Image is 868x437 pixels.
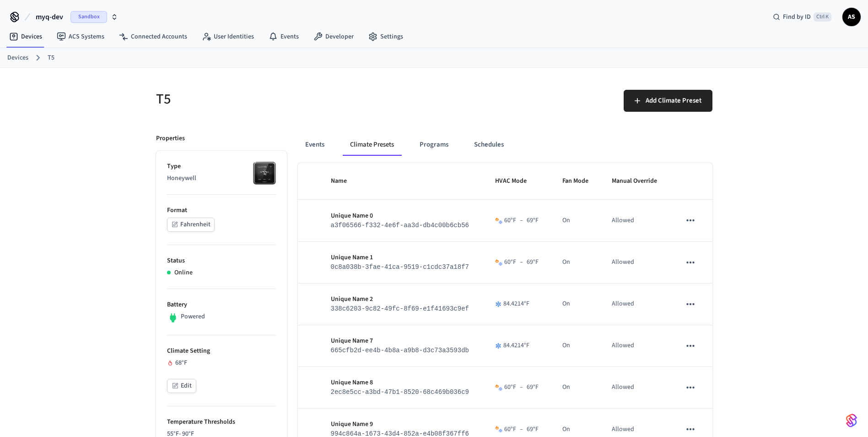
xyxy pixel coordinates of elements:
[842,8,861,26] button: AS
[551,367,601,409] td: On
[412,134,456,156] button: Programs
[783,12,811,22] span: Find by ID
[814,12,831,22] span: Ctrl K
[551,325,601,367] td: On
[520,216,523,225] span: –
[112,28,194,45] a: Connected Accounts
[504,257,539,267] div: 60 °F 69 °F
[174,268,193,278] p: Online
[156,134,185,143] p: Properties
[520,257,523,267] span: –
[7,53,28,63] a: Devices
[601,242,670,284] td: Allowed
[551,200,601,241] td: On
[306,28,361,45] a: Developer
[331,420,474,429] p: Unique Name 9
[2,28,49,45] a: Devices
[467,134,511,156] button: Schedules
[495,384,502,391] img: Heat Cool
[331,305,469,312] code: 338c6203-9c82-49fc-8f69-e1f41693c9ef
[167,379,196,393] button: Edit
[766,9,839,25] div: Find by IDCtrl K
[495,259,502,266] img: Heat Cool
[846,413,857,428] img: SeamLogoGradient.69752ec5.svg
[551,163,601,200] th: Fan Mode
[331,295,474,304] p: Unique Name 2
[601,200,670,241] td: Allowed
[495,341,540,350] div: 84.4214 °F
[343,134,401,156] button: Climate Presets
[646,95,701,107] span: Add Climate Preset
[320,163,485,200] th: Name
[361,28,410,45] a: Settings
[331,378,474,388] p: Unique Name 8
[167,218,215,232] button: Fahrenheit
[601,163,670,200] th: Manual Override
[331,263,469,271] code: 0c8a038b-3fae-41ca-9519-c1cdc37a18f7
[624,90,712,112] button: Add Climate Preset
[298,134,332,156] button: Events
[181,312,205,322] p: Powered
[331,253,474,262] p: Unique Name 1
[601,284,670,325] td: Allowed
[843,9,860,25] span: AS
[551,284,601,325] td: On
[156,90,429,109] h5: T5
[504,216,539,225] div: 60 °F 69 °F
[167,300,276,310] p: Battery
[36,11,63,22] span: myq-dev
[194,28,261,45] a: User Identities
[520,425,523,434] span: –
[167,417,276,427] p: Temperature Thresholds
[495,426,502,433] img: Heat Cool
[48,53,54,63] a: T5
[331,211,474,221] p: Unique Name 0
[504,425,539,434] div: 60 °F 69 °F
[331,336,474,346] p: Unique Name 7
[70,11,107,23] span: Sandbox
[167,346,276,356] p: Climate Setting
[601,367,670,409] td: Allowed
[253,162,276,185] img: honeywell_t5t6
[331,388,469,396] code: 2ec8e5cc-a3bd-47b1-8520-68c469b036c9
[601,325,670,367] td: Allowed
[495,217,502,224] img: Heat Cool
[331,347,469,354] code: 665cfb2d-ee4b-4b8a-a9b8-d3c73a3593db
[551,242,601,284] td: On
[167,162,276,171] p: Type
[520,382,523,392] span: –
[331,222,469,229] code: a3f06566-f332-4e6f-aa3d-db4c00b6cb56
[261,28,306,45] a: Events
[167,174,276,183] p: Honeywell
[167,256,276,266] p: Status
[167,358,276,368] div: 68 °F
[504,382,539,392] div: 60 °F 69 °F
[49,28,112,45] a: ACS Systems
[167,206,276,215] p: Format
[484,163,551,200] th: HVAC Mode
[495,299,540,309] div: 84.4214 °F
